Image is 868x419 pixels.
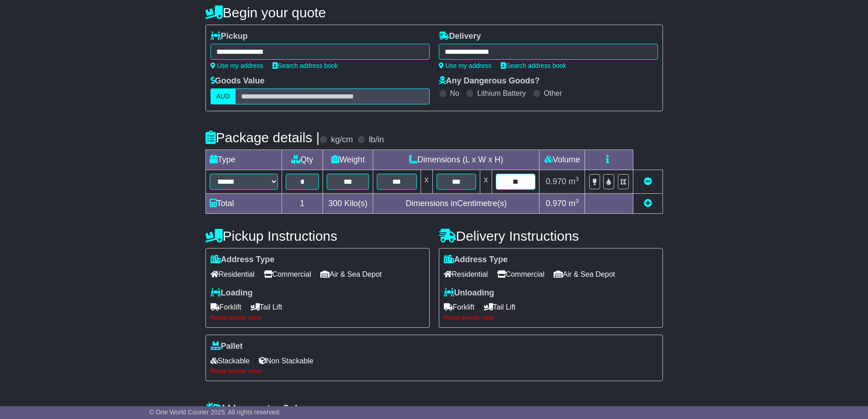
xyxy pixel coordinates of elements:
span: Air & Sea Depot [320,267,382,281]
span: Residential [211,267,255,281]
div: Please provide value [211,368,658,374]
a: Search address book [272,62,338,69]
label: Loading [211,288,253,298]
label: AUD [211,88,236,104]
label: Pickup [211,31,248,41]
span: Tail Lift [251,300,282,314]
h4: Delivery Instructions [439,228,663,243]
a: Add new item [644,199,652,208]
span: 300 [329,199,342,208]
label: Address Type [211,255,275,265]
span: Non Stackable [259,354,313,368]
sup: 3 [575,176,579,182]
a: Use my address [211,62,263,69]
td: Type [205,150,282,170]
label: Goods Value [211,76,265,86]
span: 0.970 [546,177,566,186]
span: © One World Courier 2025. All rights reserved. [149,409,281,416]
label: lb/in [369,135,384,145]
span: Stackable [211,354,250,368]
td: x [421,170,432,194]
span: Forklift [211,300,241,314]
td: 1 [282,194,323,214]
td: Volume [539,150,585,170]
sup: 3 [575,197,579,204]
span: m [569,199,579,208]
label: kg/cm [331,135,353,145]
td: Dimensions (L x W x H) [373,150,539,170]
td: x [480,170,492,194]
label: No [450,89,459,98]
h4: Pickup Instructions [205,228,430,243]
div: Please provide value [444,315,658,321]
a: Remove this item [644,177,652,186]
td: Dimensions in Centimetre(s) [373,194,539,214]
span: Commercial [264,267,311,281]
label: Delivery [439,31,481,41]
label: Address Type [444,255,508,265]
h4: Package details | [205,130,320,145]
label: Other [544,89,562,98]
td: Total [205,194,282,214]
label: Unloading [444,288,494,298]
span: Forklift [444,300,475,314]
span: Air & Sea Depot [554,267,615,281]
label: Pallet [211,341,243,352]
h4: Warranty & Insurance [205,402,663,417]
h4: Begin your quote [205,5,663,20]
div: Please provide value [211,315,425,321]
td: Kilo(s) [323,194,373,214]
label: Lithium Battery [477,89,526,98]
span: Residential [444,267,488,281]
span: Commercial [497,267,544,281]
span: 0.970 [546,199,566,208]
a: Search address book [501,62,566,69]
td: Weight [323,150,373,170]
span: Tail Lift [484,300,516,314]
a: Use my address [439,62,492,69]
span: m [569,177,579,186]
td: Qty [282,150,323,170]
label: Any Dangerous Goods? [439,76,540,86]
